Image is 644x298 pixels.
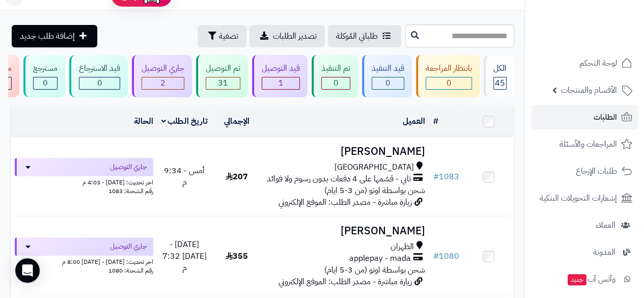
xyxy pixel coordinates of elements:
[579,56,617,70] span: لوحة التحكم
[333,77,339,89] span: 0
[108,266,153,275] span: رقم الشحنة: 1080
[110,162,147,172] span: جاري التوصيل
[97,77,102,89] span: 0
[206,77,240,89] div: 31
[495,77,505,89] span: 45
[531,51,638,75] a: لوحة التحكم
[278,276,412,288] span: زيارة مباشرة - مصدر الطلب: الموقع الإلكتروني
[385,77,390,89] span: 0
[224,115,249,127] a: الإجمالي
[594,110,617,124] span: الطلبات
[531,213,638,237] a: العملاء
[161,115,208,127] a: تاريخ الطلب
[142,77,184,89] div: 2
[198,25,246,47] button: تصفية
[414,55,482,97] a: بانتظار المراجعة 0
[531,186,638,210] a: إشعارات التحويلات البنكية
[278,77,284,89] span: 1
[160,77,165,89] span: 2
[218,77,228,89] span: 31
[433,171,459,183] a: #1083
[164,165,205,188] span: أمس - 9:34 م
[321,63,350,74] div: تم التنفيذ
[324,264,425,276] span: شحن بواسطة اوتو (من 3-5 ايام)
[433,171,439,183] span: #
[372,63,404,74] div: قيد التنفيذ
[334,161,414,173] span: [GEOGRAPHIC_DATA]
[226,250,248,262] span: 355
[226,171,248,183] span: 207
[110,241,147,252] span: جاري التوصيل
[372,77,404,89] div: 0
[482,55,516,97] a: الكل45
[267,173,411,185] span: تابي - قسّمها على 4 دفعات بدون رسوم ولا فوائد
[349,253,411,264] span: applepay - mada
[426,77,471,89] div: 0
[262,63,300,74] div: قيد التوصيل
[531,159,638,183] a: طلبات الإرجاع
[15,176,153,187] div: اخر تحديث: [DATE] - 4:03 م
[575,29,634,50] img: logo-2.png
[310,55,360,97] a: تم التنفيذ 0
[360,55,414,97] a: قيد التنفيذ 0
[15,258,40,283] div: Open Intercom Messenger
[568,274,586,285] span: جديد
[493,63,507,74] div: الكل
[561,83,617,97] span: الأقسام والمنتجات
[134,115,153,127] a: الحالة
[540,191,617,205] span: إشعارات التحويلات البنكية
[336,30,378,42] span: طلباتي المُوكلة
[531,132,638,156] a: المراجعات والأسئلة
[266,225,425,237] h3: [PERSON_NAME]
[20,30,75,42] span: إضافة طلب جديد
[33,63,58,74] div: مسترجع
[328,25,401,47] a: طلباتي المُوكلة
[324,184,425,197] span: شحن بواسطة اوتو (من 3-5 ايام)
[262,77,299,89] div: 1
[250,55,310,97] a: قيد التوصيل 1
[322,77,350,89] div: 0
[426,63,472,74] div: بانتظار المراجعة
[531,267,638,291] a: وآتس آبجديد
[433,250,459,262] a: #1080
[559,137,617,151] span: المراجعات والأسئلة
[249,25,325,47] a: تصدير الطلبات
[576,164,617,178] span: طلبات الإرجاع
[21,55,67,97] a: مسترجع 0
[15,256,153,266] div: اخر تحديث: [DATE] - [DATE] 8:00 م
[34,77,57,89] div: 0
[596,218,615,232] span: العملاء
[43,77,48,89] span: 0
[194,55,250,97] a: تم التوصيل 31
[278,196,412,208] span: زيارة مباشرة - مصدر الطلب: الموقع الإلكتروني
[390,241,414,253] span: الظهران
[433,250,439,262] span: #
[593,245,615,259] span: المدونة
[531,105,638,129] a: الطلبات
[142,63,184,74] div: جاري التوصيل
[433,115,438,127] a: #
[67,55,130,97] a: قيد الاسترجاع 0
[219,30,238,42] span: تصفية
[403,115,425,127] a: العميل
[79,63,120,74] div: قيد الاسترجاع
[130,55,194,97] a: جاري التوصيل 2
[206,63,240,74] div: تم التوصيل
[266,146,425,157] h3: [PERSON_NAME]
[108,186,153,196] span: رقم الشحنة: 1083
[446,77,452,89] span: 0
[12,25,97,47] a: إضافة طلب جديد
[531,240,638,264] a: المدونة
[273,30,317,42] span: تصدير الطلبات
[567,272,615,286] span: وآتس آب
[162,238,207,274] span: [DATE] - [DATE] 7:32 م
[79,77,120,89] div: 0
